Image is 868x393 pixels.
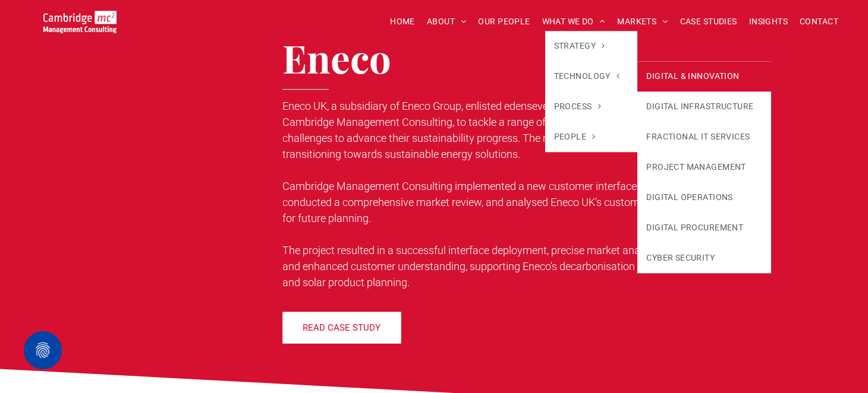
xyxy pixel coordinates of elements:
[637,213,771,243] a: DIGITAL PROCUREMENT
[303,313,380,343] span: READ CASE STUDY
[545,61,638,91] a: TECHNOLOGY
[43,11,117,33] img: Go to Homepage
[554,100,601,113] span: PROCESS
[637,243,771,273] a: CYBER SECURITY
[611,12,674,31] a: MARKETS
[384,12,421,31] a: HOME
[637,122,771,152] a: FRACTIONAL IT SERVICES
[282,100,631,160] span: Eneco UK, a subsidiary of Eneco Group, enlisted edenseven, a subsidiary of Cambridge Management C...
[282,244,672,289] span: The project resulted in a successful interface deployment, precise market analysis, and enhanced ...
[282,312,401,344] a: READ CASE STUDY
[282,32,391,83] span: Eneco
[421,12,473,31] a: ABOUT
[472,12,536,31] a: OUR PEOPLE
[282,180,674,224] span: Cambridge Management Consulting implemented a new customer interface, conducted a comprehensive m...
[794,12,844,31] a: CONTACT
[554,70,620,83] span: TECHNOLOGY
[43,12,117,25] a: Your Business Transformed | Cambridge Management Consulting
[554,40,605,52] span: STRATEGY
[542,12,606,31] span: WHAT WE DO
[674,12,743,31] a: CASE STUDIES
[554,131,596,143] span: PEOPLE
[637,182,771,213] a: DIGITAL OPERATIONS
[545,31,638,61] a: STRATEGY
[545,122,638,152] a: PEOPLE
[637,91,771,122] a: DIGITAL INFRASTRUCTURE
[637,152,771,182] a: PROJECT MANAGEMENT
[545,91,638,122] a: PROCESS
[637,61,771,91] a: DIGITAL & INNOVATION
[743,12,794,31] a: INSIGHTS
[536,12,612,31] a: WHAT WE DO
